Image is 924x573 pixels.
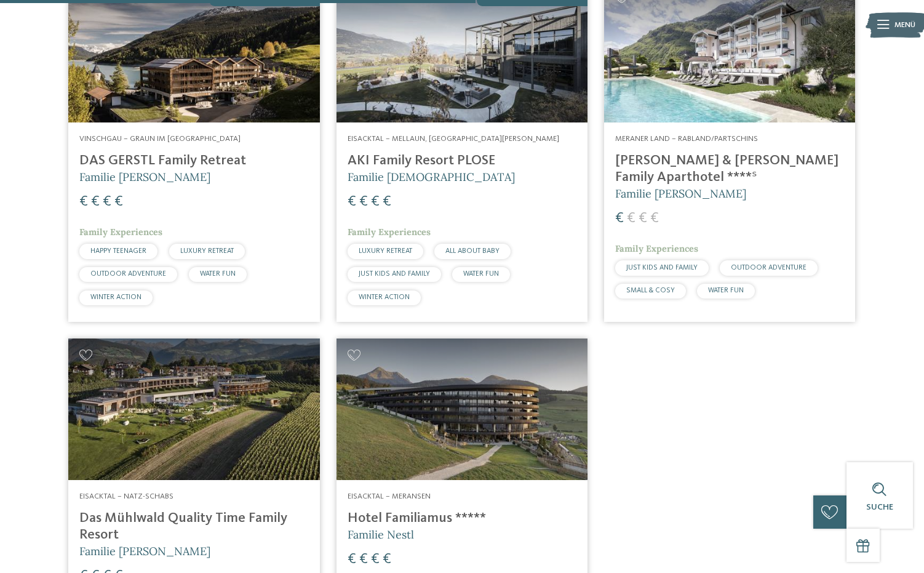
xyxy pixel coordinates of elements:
span: OUTDOOR ADVENTURE [731,264,807,271]
span: € [639,211,647,226]
span: JUST KIDS AND FAMILY [626,264,698,271]
span: € [79,194,88,209]
h4: DAS GERSTL Family Retreat [79,153,308,169]
span: Vinschgau – Graun im [GEOGRAPHIC_DATA] [79,135,241,143]
span: € [348,194,356,209]
span: € [348,552,356,567]
span: Familie [PERSON_NAME] [79,170,210,184]
span: Family Experiences [615,243,698,254]
span: SMALL & COSY [626,287,675,294]
span: Familie [DEMOGRAPHIC_DATA] [348,170,515,184]
span: WATER FUN [200,270,236,278]
span: € [91,194,100,209]
span: Eisacktal – Mellaun, [GEOGRAPHIC_DATA][PERSON_NAME] [348,135,559,143]
span: Family Experiences [79,226,162,238]
span: WATER FUN [708,287,744,294]
span: WINTER ACTION [359,294,410,301]
img: Familienhotels gesucht? Hier findet ihr die besten! [337,339,587,480]
span: € [383,194,391,209]
span: € [103,194,111,209]
span: € [371,552,380,567]
span: Suche [866,503,893,511]
span: Familie Nestl [348,527,414,542]
span: LUXURY RETREAT [180,247,234,255]
span: € [359,194,368,209]
h4: Das Mühlwald Quality Time Family Resort [79,510,308,543]
span: Family Experiences [348,226,431,238]
span: JUST KIDS AND FAMILY [359,270,430,278]
span: € [359,552,368,567]
span: LUXURY RETREAT [359,247,412,255]
h4: [PERSON_NAME] & [PERSON_NAME] Family Aparthotel ****ˢ [615,153,844,186]
span: HAPPY TEENAGER [90,247,146,255]
span: OUTDOOR ADVENTURE [90,270,166,278]
span: WINTER ACTION [90,294,141,301]
span: € [371,194,380,209]
span: WATER FUN [463,270,499,278]
span: Eisacktal – Natz-Schabs [79,492,173,500]
span: € [114,194,123,209]
span: Familie [PERSON_NAME] [79,544,210,558]
span: € [650,211,659,226]
span: € [627,211,635,226]
span: € [615,211,624,226]
span: ALL ABOUT BABY [445,247,500,255]
img: Familienhotels gesucht? Hier findet ihr die besten! [68,339,319,480]
span: € [383,552,391,567]
span: Meraner Land – Rabland/Partschins [615,135,758,143]
span: Familie [PERSON_NAME] [615,186,746,201]
h4: AKI Family Resort PLOSE [348,153,576,169]
span: Eisacktal – Meransen [348,492,431,500]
